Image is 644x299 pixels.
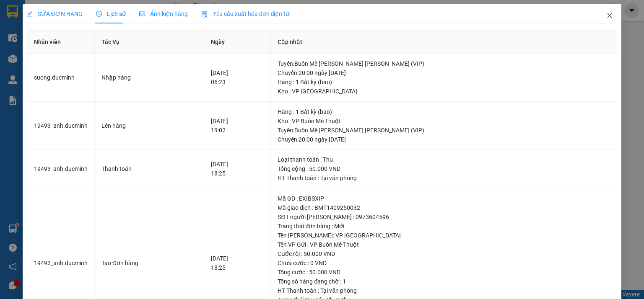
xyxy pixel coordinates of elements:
[278,107,610,116] div: Hàng : 1 Bất kỳ (bao)
[278,116,610,126] div: Kho : VP Buôn Mê Thuột
[278,126,610,144] div: Tuyến : Buôn Mê [PERSON_NAME] [PERSON_NAME] (VIP) Chuyến: 20:00 ngày [DATE]
[201,11,208,18] img: icon
[27,102,95,150] td: 19493_anh.ducminh
[278,194,610,203] div: Mã GD : EXIBSXIP
[278,277,610,286] div: Tổng số hàng đang chờ : 1
[95,31,204,54] th: Tác Vụ
[96,11,102,17] span: clock-circle
[96,10,126,17] span: Lịch sử
[27,10,83,17] span: SỬA ĐƠN HÀNG
[101,258,197,268] div: Tạo Đơn hàng
[139,11,145,17] span: picture
[606,12,613,19] span: close
[27,54,95,102] td: suong.ducminh
[278,173,610,183] div: HT Thanh toán : Tại văn phòng
[278,212,610,222] div: SĐT người [PERSON_NAME] : 0973604596
[101,164,197,173] div: Thanh toán
[101,121,197,130] div: Lên hàng
[278,77,610,87] div: Hàng : 1 Bất kỳ (bao)
[211,116,264,135] div: [DATE] 19:02
[278,268,610,277] div: Tổng cước : 50.000 VND
[58,36,112,54] li: VP VP Buôn Mê Thuột
[278,249,610,258] div: Cước rồi : 50.000 VND
[27,11,33,17] span: edit
[278,155,610,164] div: Loại thanh toán : Thu
[58,56,64,62] span: environment
[278,286,610,295] div: HT Thanh toán : Tại văn phòng
[101,73,197,82] div: Nhập hàng
[4,4,122,20] li: [PERSON_NAME]
[271,31,617,54] th: Cập nhật
[278,222,610,231] div: Trạng thái đơn hàng : Mới
[278,203,610,212] div: Mã giao dịch : BMT1409250032
[27,31,95,54] th: Nhân viên
[201,10,290,17] span: Yêu cầu xuất hóa đơn điện tử
[278,240,610,249] div: Tên VP Gửi : VP Buôn Mê Thuột
[211,254,264,272] div: [DATE] 18:25
[211,160,264,178] div: [DATE] 18:25
[598,4,621,28] button: Close
[278,87,610,96] div: Kho : VP [GEOGRAPHIC_DATA]
[204,31,271,54] th: Ngày
[27,149,95,188] td: 19493_anh.ducminh
[4,36,58,63] li: VP VP [GEOGRAPHIC_DATA]
[278,231,610,240] div: Tên [PERSON_NAME]: VP [GEOGRAPHIC_DATA]
[278,59,610,77] div: Tuyến : Buôn Mê [PERSON_NAME] [PERSON_NAME] (VIP) Chuyến: 20:00 ngày [DATE]
[278,164,610,173] div: Tổng cộng : 50.000 VND
[211,68,264,87] div: [DATE] 06:23
[278,258,610,268] div: Chưa cước : 0 VND
[139,10,188,17] span: Ảnh kiện hàng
